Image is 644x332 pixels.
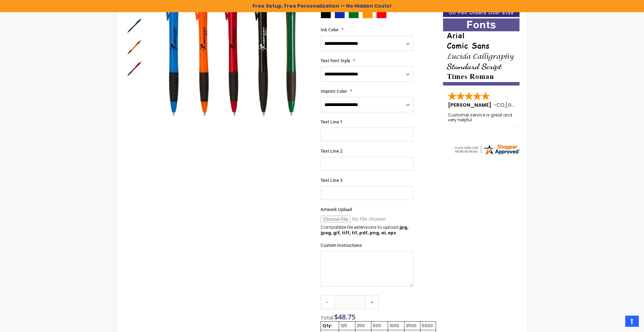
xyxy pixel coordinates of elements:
[321,11,331,18] div: Black
[448,113,515,128] div: Customer service is great and very helpful
[321,314,334,321] span: Total:
[348,11,359,18] div: Green
[376,11,387,18] div: Red
[453,143,520,156] img: 4pens.com widget logo
[587,313,644,332] iframe: Google Customer Reviews
[340,323,354,329] div: 125
[365,295,379,309] a: +
[124,37,145,58] img: Bold Grip Slimster Pens
[124,36,145,58] div: Bold Grip Slimster Pens
[322,323,332,329] strong: Qty:
[321,225,413,236] p: Compatible file extensions to upload:
[357,323,370,329] div: 250
[321,88,347,94] span: Imprint Color
[321,224,408,236] strong: jpg, jpeg, gif, tiff, tif, pdf, png, ai, eps
[406,323,419,329] div: 2500
[497,102,505,108] span: CO
[443,18,520,86] img: font-personalization-examples
[321,177,343,183] span: Text Line 3
[321,295,335,309] a: -
[373,323,386,329] div: 500
[321,148,343,154] span: Text Line 2
[448,102,494,108] span: [PERSON_NAME]
[321,27,339,33] span: Ink Color
[321,58,350,64] span: Text Font Style
[338,312,355,322] span: 48.75
[335,11,345,18] div: Blue
[124,15,145,36] img: Bold Grip Slimster Pens
[124,58,145,79] div: Bold Grip Slimster Pens
[124,15,145,36] div: Bold Grip Slimster Pens
[321,242,362,248] span: Custom Instructions
[389,323,403,329] div: 1000
[362,11,373,18] div: Orange
[124,58,145,79] img: Bold Grip Slimster Pens
[321,207,352,212] span: Artwork Upload
[494,102,557,108] span: - ,
[506,102,557,108] span: [GEOGRAPHIC_DATA]
[321,119,343,125] span: Text Line 1
[453,151,520,157] a: 4pens.com certificate URL
[334,312,355,322] span: $
[422,323,434,329] div: 5000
